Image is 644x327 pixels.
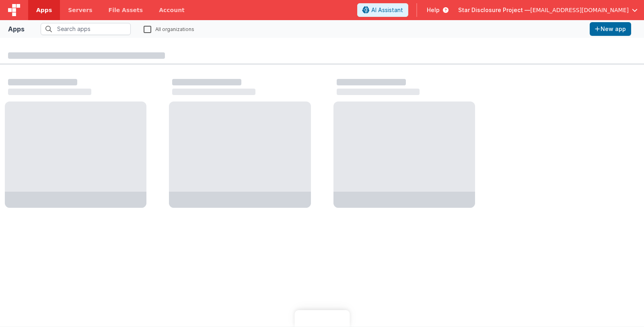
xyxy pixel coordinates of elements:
span: AI Assistant [371,6,403,14]
button: New app [590,22,631,36]
span: [EMAIL_ADDRESS][DOMAIN_NAME] [530,6,629,14]
div: Apps [8,24,25,34]
input: Search apps [41,23,131,35]
label: All organizations [144,25,194,33]
span: Servers [68,6,92,14]
span: Help [427,6,440,14]
button: Star Disclosure Project — [EMAIL_ADDRESS][DOMAIN_NAME] [458,6,638,14]
iframe: Marker.io feedback button [294,310,350,327]
button: AI Assistant [357,3,408,17]
span: Apps [36,6,52,14]
span: File Assets [109,6,143,14]
span: Star Disclosure Project — [458,6,530,14]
